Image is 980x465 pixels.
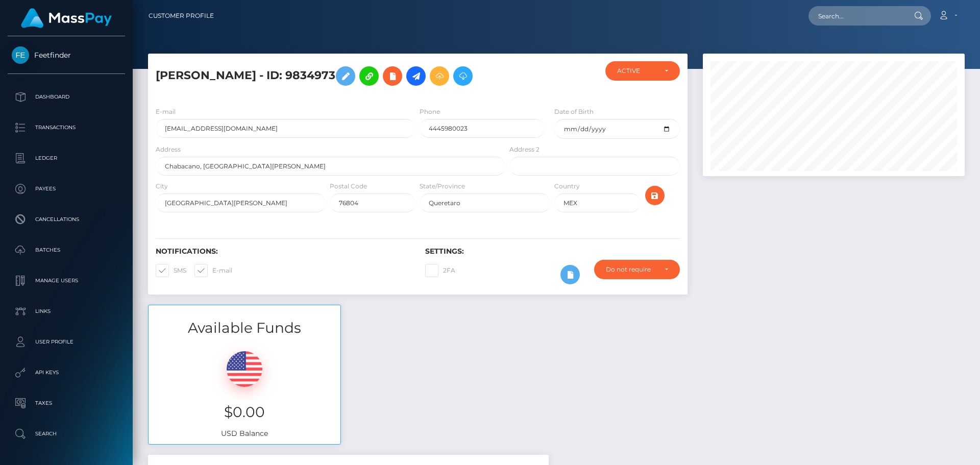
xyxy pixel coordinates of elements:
[425,264,455,277] label: 2FA
[8,115,125,140] a: Transactions
[12,396,121,411] p: Taxes
[12,365,121,380] p: API Keys
[12,212,121,227] p: Cancellations
[8,237,125,263] a: Batches
[605,61,680,81] button: ACTIVE
[156,402,333,422] h3: $0.00
[156,247,410,256] h6: Notifications:
[12,334,121,350] p: User Profile
[8,390,125,416] a: Taxes
[156,264,186,277] label: SMS
[406,66,426,86] a: Initiate Payout
[509,145,540,154] label: Address 2
[156,182,168,191] label: City
[420,107,440,116] label: Phone
[8,145,125,171] a: Ledger
[606,265,656,274] div: Do not require
[21,8,112,28] img: MassPay Logo
[227,351,262,387] img: USD.png
[156,107,176,116] label: E-mail
[12,304,121,319] p: Links
[420,182,465,191] label: State/Province
[554,107,594,116] label: Date of Birth
[12,151,121,166] p: Ledger
[330,182,367,191] label: Postal Code
[8,421,125,447] a: Search
[12,426,121,442] p: Search
[594,260,680,279] button: Do not require
[8,360,125,385] a: API Keys
[12,181,121,197] p: Payees
[194,264,232,277] label: E-mail
[8,299,125,324] a: Links
[149,338,340,444] div: USD Balance
[8,329,125,355] a: User Profile
[8,51,125,60] span: Feetfinder
[12,46,29,64] img: Feetfinder
[8,268,125,293] a: Manage Users
[425,247,679,256] h6: Settings:
[554,182,580,191] label: Country
[149,5,214,27] a: Customer Profile
[156,61,500,91] h5: [PERSON_NAME] - ID: 9834973
[12,120,121,135] p: Transactions
[12,273,121,288] p: Manage Users
[808,6,904,26] input: Search...
[12,242,121,258] p: Batches
[8,176,125,202] a: Payees
[156,145,181,154] label: Address
[8,207,125,232] a: Cancellations
[149,318,340,338] h3: Available Funds
[8,84,125,110] a: Dashboard
[12,89,121,105] p: Dashboard
[617,67,656,75] div: ACTIVE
